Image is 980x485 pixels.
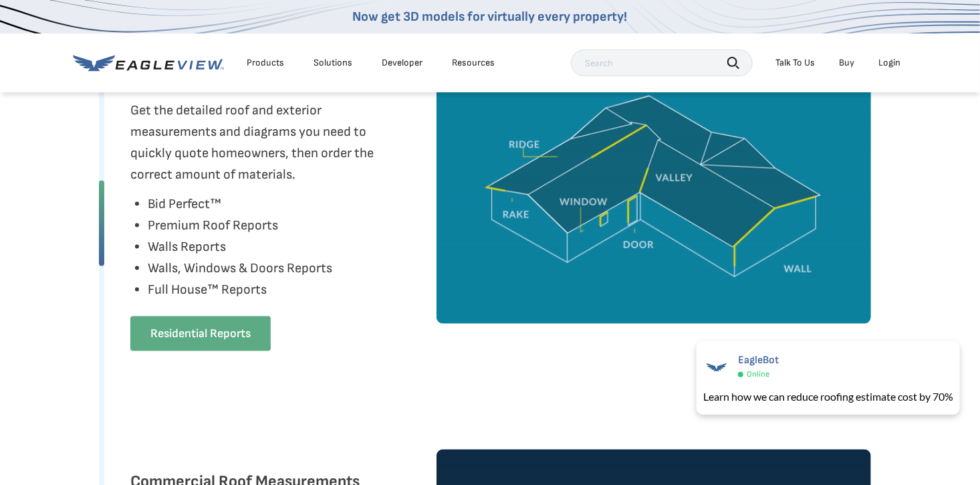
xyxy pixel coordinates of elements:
[148,236,332,258] li: Walls Reports
[878,57,900,69] div: Login
[314,57,352,69] div: Solutions
[247,57,284,69] div: Products
[130,100,404,185] p: Get the detailed roof and exterior measurements and diagrams you need to quickly quote homeowners...
[130,316,271,351] a: Residential Reports
[703,354,730,381] img: EagleBot
[148,258,332,279] li: Walls, Windows & Doors Reports
[747,369,769,379] span: Online
[452,57,495,69] div: Resources
[775,57,815,69] div: Talk To Us
[353,9,628,25] a: Now get 3D models for virtually every property!
[382,57,422,69] a: Developer
[571,50,753,76] input: Search
[148,215,332,236] li: Premium Roof Reports
[738,354,779,367] span: EagleBot
[703,389,953,405] div: Learn how we can reduce roofing estimate cost by 70%
[148,279,332,300] li: Full House™ Reports
[148,193,332,215] li: Bid Perfect™
[839,57,854,69] a: Buy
